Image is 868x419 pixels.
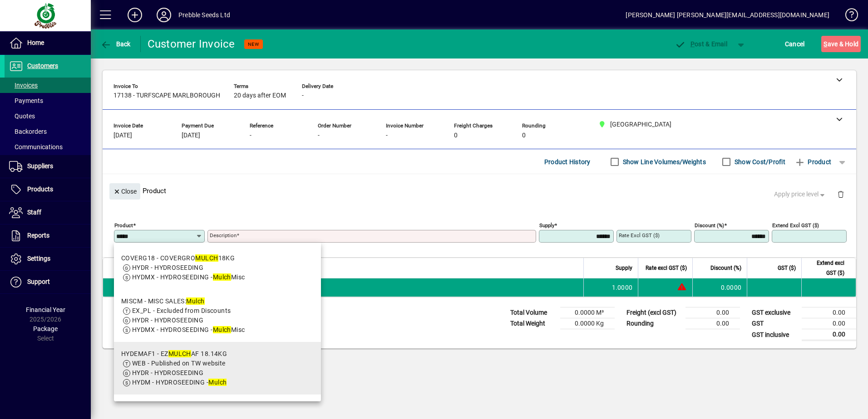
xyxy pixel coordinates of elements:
[182,132,200,139] span: [DATE]
[560,307,615,318] td: 0.0000 M³
[148,37,235,51] div: Customer Invoice
[121,297,245,306] div: MISCM - MISC SALES:
[626,8,829,22] div: [PERSON_NAME] [PERSON_NAME][EMAIL_ADDRESS][DOMAIN_NAME]
[612,283,633,292] span: 1.0000
[695,222,724,229] mat-label: Discount (%)
[5,108,91,124] a: Quotes
[178,8,230,22] div: Prebble Seeds Ltd
[208,379,227,386] em: Mulch
[830,190,852,198] app-page-header-button: Delete
[9,112,35,120] span: Quotes
[168,350,191,357] em: MULCH
[132,360,226,367] span: WEB - Published on TW website
[91,36,141,52] app-page-header-button: Back
[250,132,252,139] span: -
[27,255,50,262] span: Settings
[539,222,554,229] mat-label: Supply
[103,174,856,207] div: Product
[26,306,65,313] span: Financial Year
[98,36,133,52] button: Back
[114,289,321,342] mat-option: MISCM - MISC SALES: Mulch
[802,307,856,318] td: 0.00
[622,307,686,318] td: Freight (excl GST)
[132,317,203,324] span: HYDR - HYDROSEEDING
[686,307,740,318] td: 0.00
[824,40,827,48] span: S
[838,2,857,31] a: Knowledge Base
[113,92,220,99] span: 17138 - TURFSCAPE MARLBOROUGH
[132,379,227,386] span: HYDM - HYDROSEEDING -
[114,246,321,289] mat-option: COVERG18 - COVERGRO MULCH 18KG
[186,297,204,305] em: Mulch
[506,307,560,318] td: Total Volume
[747,329,802,341] td: GST inclusive
[120,7,149,23] button: Add
[27,209,41,216] span: Staff
[5,93,91,108] a: Payments
[132,273,245,281] span: HYDMX - HYDROSEEDING - Misc
[5,155,91,178] a: Suppliers
[121,349,227,359] div: HYDEMAF1 - EZ AF 18.14KG
[692,278,747,297] td: 0.0000
[132,326,245,333] span: HYDMX - HYDROSEEDING - Misc
[195,254,218,262] em: MULCH
[149,7,178,23] button: Profile
[114,222,133,229] mat-label: Product
[544,155,591,169] span: Product History
[778,263,796,273] span: GST ($)
[454,132,458,139] span: 0
[785,37,805,51] span: Cancel
[621,157,706,166] label: Show Line Volumes/Weights
[114,342,321,395] mat-option: HYDEMAF1 - EZ MULCH AF 18.14KG
[783,36,807,52] button: Cancel
[830,183,852,205] button: Delete
[710,263,741,273] span: Discount (%)
[824,37,858,51] span: ave & Hold
[386,132,388,139] span: -
[27,39,44,46] span: Home
[27,185,53,193] span: Products
[27,232,49,239] span: Reports
[248,41,259,47] span: NEW
[27,62,58,69] span: Customers
[210,232,237,239] mat-label: Description
[9,97,43,104] span: Payments
[747,318,802,329] td: GST
[646,263,687,273] span: Rate excl GST ($)
[234,92,286,99] span: 20 days after EOM
[5,124,91,139] a: Backorders
[616,263,632,273] span: Supply
[113,132,132,139] span: [DATE]
[100,40,131,48] span: Back
[506,318,560,329] td: Total Weight
[5,178,91,201] a: Products
[772,222,819,229] mat-label: Extend excl GST ($)
[5,224,91,247] a: Reports
[132,264,203,271] span: HYDR - HYDROSEEDING
[821,36,861,52] button: Save & Hold
[5,201,91,224] a: Staff
[33,325,58,332] span: Package
[522,132,526,139] span: 0
[733,157,785,166] label: Show Cost/Profit
[213,326,231,333] em: Mulch
[670,36,732,52] button: Post & Email
[690,40,695,48] span: P
[27,278,50,285] span: Support
[302,92,304,99] span: -
[560,318,615,329] td: 0.0000 Kg
[121,253,245,263] div: COVERG18 - COVERGRO 18KG
[9,82,38,89] span: Invoices
[9,128,47,135] span: Backorders
[9,143,63,151] span: Communications
[5,32,91,54] a: Home
[107,187,143,195] app-page-header-button: Close
[5,248,91,270] a: Settings
[774,190,827,199] span: Apply price level
[5,78,91,93] a: Invoices
[27,162,53,170] span: Suppliers
[802,318,856,329] td: 0.00
[213,273,231,281] em: Mulch
[541,154,594,170] button: Product History
[675,40,727,48] span: ost & Email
